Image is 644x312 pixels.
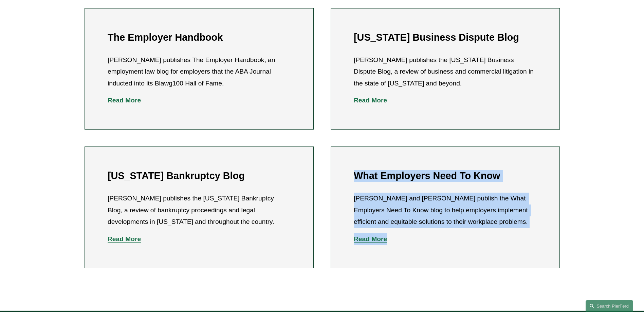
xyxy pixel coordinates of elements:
h2: [US_STATE] Bankruptcy Blog [108,170,290,182]
a: Read More [354,97,387,104]
h2: The Employer Handbook [108,32,290,43]
a: Read More [108,97,141,104]
p: [PERSON_NAME] publishes the [US_STATE] Business Dispute Blog, a review of business and commercial... [354,54,536,90]
h2: What Employers Need To Know [354,170,536,182]
p: [PERSON_NAME] publishes the [US_STATE] Bankruptcy Blog, a review of bankruptcy proceedings and le... [108,193,290,228]
p: [PERSON_NAME] and [PERSON_NAME] publish the What Employers Need To Know blog to help employers im... [354,193,536,228]
a: Read More [108,235,141,242]
a: Search this site [586,300,633,312]
a: Read More [354,235,387,242]
p: [PERSON_NAME] publishes The Employer Handbook, an employment law blog for employers that the ABA ... [108,54,290,90]
h2: [US_STATE] Business Dispute Blog [354,32,536,43]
